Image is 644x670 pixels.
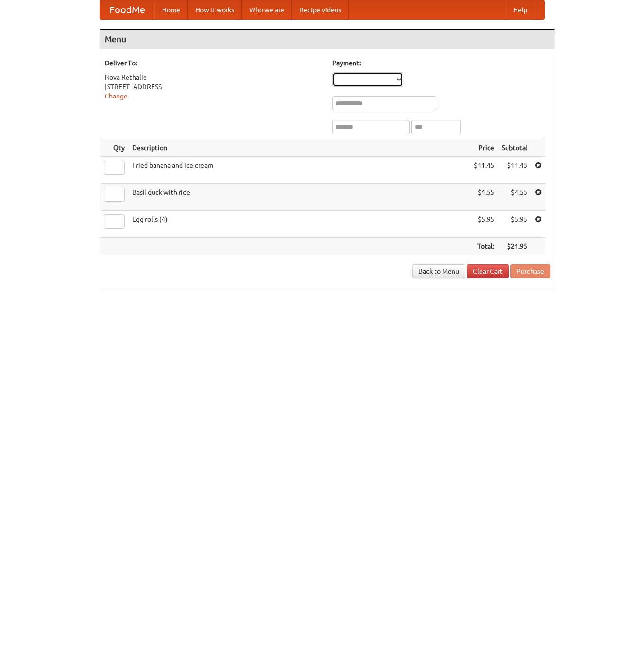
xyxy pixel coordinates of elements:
[128,184,470,211] td: Basil duck with rice
[467,264,509,278] a: Clear Cart
[105,92,127,100] a: Change
[470,157,498,184] td: $11.45
[105,58,323,68] h5: Deliver To:
[105,72,323,82] div: Nova Rethalie
[470,139,498,157] th: Price
[100,139,128,157] th: Qty
[100,30,555,49] h4: Menu
[470,211,498,238] td: $5.95
[412,264,465,278] a: Back to Menu
[498,184,531,211] td: $4.55
[128,139,470,157] th: Description
[498,238,531,255] th: $21.95
[128,157,470,184] td: Fried banana and ice cream
[470,184,498,211] td: $4.55
[332,58,550,68] h5: Payment:
[154,0,188,19] a: Home
[292,0,349,19] a: Recipe videos
[100,0,154,19] a: FoodMe
[510,264,550,278] button: Purchase
[498,211,531,238] td: $5.95
[105,82,323,91] div: [STREET_ADDRESS]
[498,139,531,157] th: Subtotal
[242,0,292,19] a: Who we are
[128,211,470,238] td: Egg rolls (4)
[506,0,535,19] a: Help
[470,238,498,255] th: Total:
[188,0,242,19] a: How it works
[498,157,531,184] td: $11.45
